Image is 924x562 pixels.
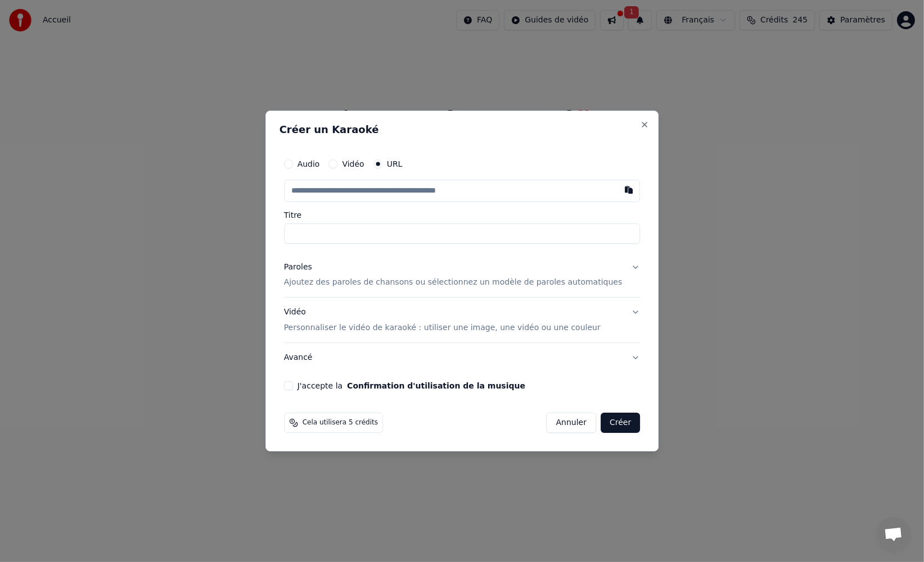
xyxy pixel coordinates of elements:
p: Ajoutez des paroles de chansons ou sélectionnez un modèle de paroles automatiques [284,277,623,289]
button: Annuler [547,413,596,433]
label: Audio [298,160,320,168]
button: Avancé [284,343,641,372]
button: Créer [601,413,640,433]
span: Cela utilisera 5 crédits [303,418,378,427]
button: ParolesAjoutez des paroles de chansons ou sélectionnez un modèle de paroles automatiques [284,253,641,298]
button: VidéoPersonnaliser le vidéo de karaoké : utiliser une image, une vidéo ou une couleur [284,298,641,343]
h2: Créer un Karaoké [280,125,645,135]
label: Titre [284,211,641,219]
p: Personnaliser le vidéo de karaoké : utiliser une image, une vidéo ou une couleur [284,322,601,333]
div: Vidéo [284,307,601,334]
label: URL [387,160,403,168]
button: J'accepte la [347,382,525,390]
label: Vidéo [342,160,364,168]
label: J'accepte la [298,382,525,390]
div: Paroles [284,262,312,273]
